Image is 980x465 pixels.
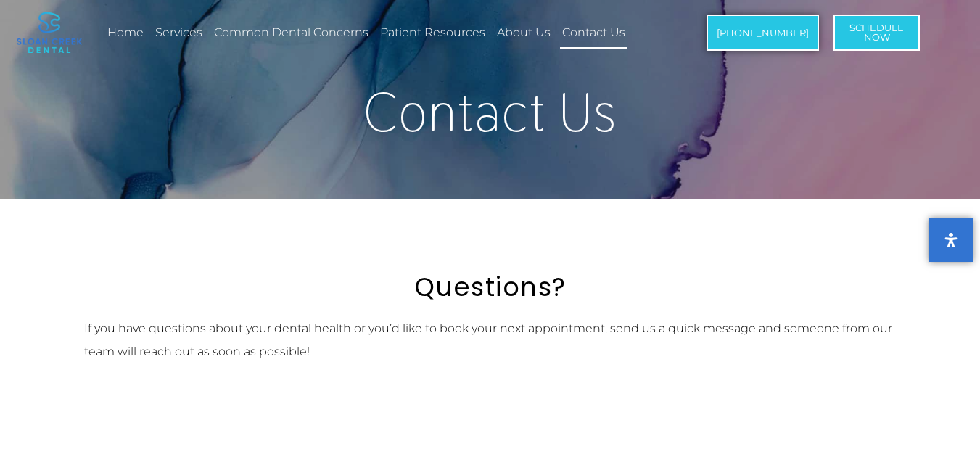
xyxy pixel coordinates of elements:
a: ScheduleNow [833,15,920,51]
a: About Us [495,16,553,49]
span: Schedule Now [849,23,904,42]
a: [PHONE_NUMBER] [707,15,819,51]
a: Services [153,16,205,49]
p: If you have questions about your dental health or you’d like to book your next appointment, send ... [84,317,897,363]
a: Patient Resources [378,16,487,49]
h2: Questions? [84,272,897,303]
a: Contact Us [560,16,627,49]
nav: Menu [105,16,672,49]
button: Open Accessibility Panel [929,218,973,262]
img: logo [17,12,82,53]
a: Common Dental Concerns [212,16,371,49]
h1: Contact Us [77,85,904,139]
a: Home [105,16,146,49]
span: [PHONE_NUMBER] [717,28,809,38]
